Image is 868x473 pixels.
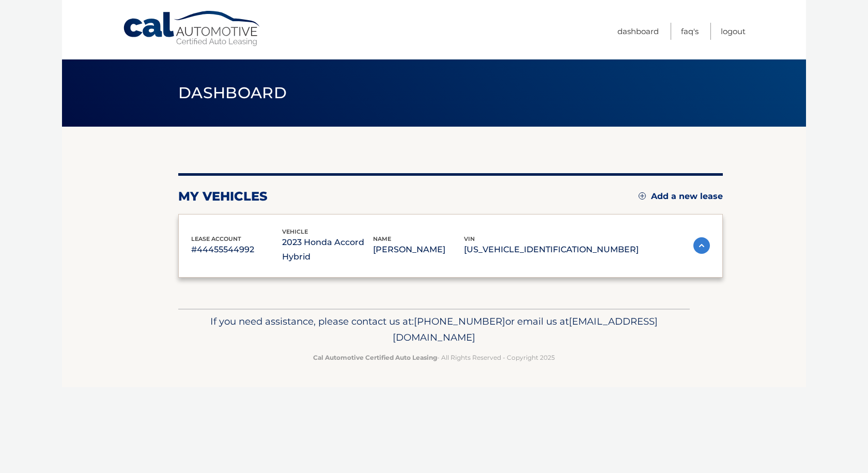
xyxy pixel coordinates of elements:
[681,23,699,40] a: FAQ's
[282,228,308,235] span: vehicle
[639,192,646,200] img: add.svg
[639,191,723,202] a: Add a new lease
[617,23,659,40] a: Dashboard
[373,242,464,257] p: [PERSON_NAME]
[282,235,373,264] p: 2023 Honda Accord Hybrid
[178,83,287,102] span: Dashboard
[693,237,710,254] img: accordion-active.svg
[191,242,282,257] p: #44455544992
[185,313,683,346] p: If you need assistance, please contact us at: or email us at
[122,10,262,47] a: Cal Automotive
[178,189,268,204] h2: my vehicles
[185,352,683,363] p: - All Rights Reserved - Copyright 2025
[414,315,505,327] span: [PHONE_NUMBER]
[721,23,746,40] a: Logout
[313,354,437,361] strong: Cal Automotive Certified Auto Leasing
[373,235,391,242] span: name
[464,235,475,242] span: vin
[464,242,639,257] p: [US_VEHICLE_IDENTIFICATION_NUMBER]
[191,235,241,242] span: lease account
